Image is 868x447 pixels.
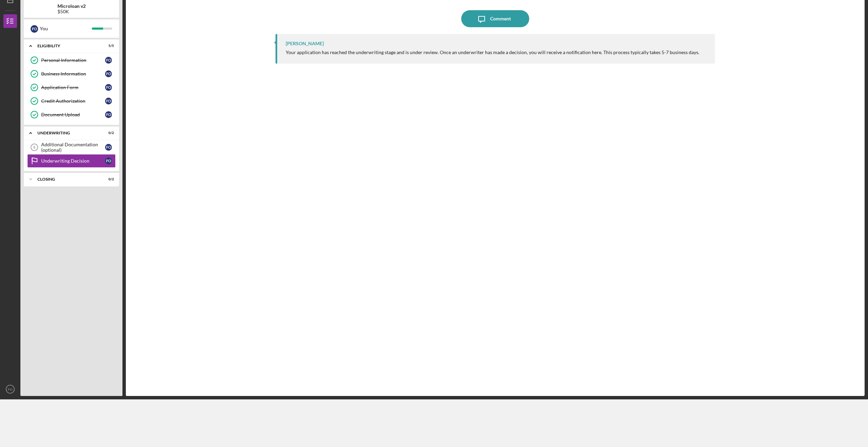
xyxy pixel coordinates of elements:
[105,70,112,77] div: F O
[3,382,17,396] button: FO
[102,131,114,135] div: 0 / 2
[27,108,116,121] a: Document UploadFO
[37,177,97,181] div: Closing
[27,154,116,168] a: Underwriting DecisionFO
[27,81,116,94] a: Application FormFO
[41,71,105,77] div: Business Information
[37,44,97,48] div: Eligibility
[40,23,92,34] div: You
[57,3,86,9] b: Microloan v2
[105,158,112,164] div: F O
[27,53,116,67] a: Personal InformationFO
[286,50,699,55] div: Your application has reached the underwriting stage and is under review. Once an underwriter has ...
[461,10,529,27] button: Comment
[105,57,112,64] div: F O
[105,84,112,91] div: F O
[37,131,97,135] div: Underwriting
[31,25,38,33] div: F O
[490,10,511,27] div: Comment
[41,112,105,117] div: Document Upload
[41,98,105,104] div: Credit Authorization
[102,44,114,48] div: 5 / 5
[8,387,12,391] text: FO
[105,111,112,118] div: F O
[41,85,105,90] div: Application Form
[27,67,116,81] a: Business InformationFO
[286,41,324,46] div: [PERSON_NAME]
[41,158,105,164] div: Underwriting Decision
[27,94,116,108] a: Credit AuthorizationFO
[105,98,112,104] div: F O
[102,177,114,181] div: 0 / 2
[41,57,105,63] div: Personal Information
[105,144,112,151] div: F O
[33,145,35,149] tspan: 6
[41,142,105,153] div: Additional Documentation (optional)
[57,9,86,14] div: $50K
[27,140,116,154] a: 6Additional Documentation (optional)FO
